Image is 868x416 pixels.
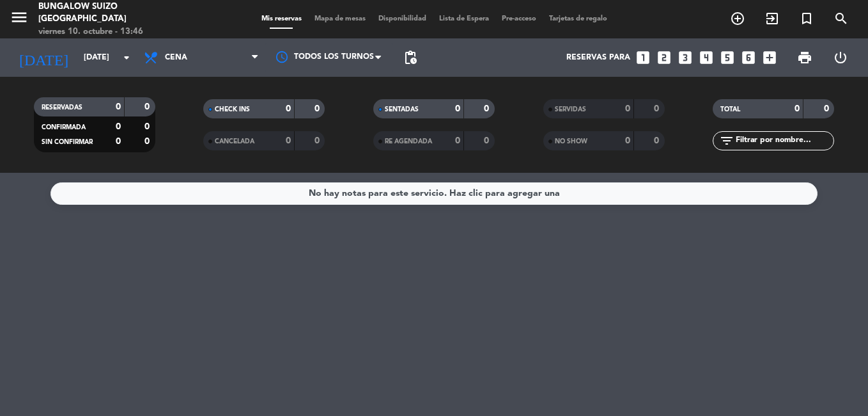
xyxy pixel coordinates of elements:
[116,122,121,131] strong: 0
[730,11,745,26] i: add_circle_outline
[719,133,734,148] i: filter_list
[698,49,715,66] i: looks_4
[484,104,492,113] strong: 0
[10,8,29,31] button: menu
[215,138,254,145] span: CANCELADA
[625,104,630,113] strong: 0
[797,50,812,65] span: print
[255,15,308,22] span: Mis reservas
[495,15,543,22] span: Pre-acceso
[116,137,121,146] strong: 0
[455,104,460,113] strong: 0
[833,11,849,26] i: search
[654,104,662,113] strong: 0
[10,44,77,72] i: [DATE]
[555,138,587,145] span: NO SHOW
[654,136,662,145] strong: 0
[309,186,560,201] div: No hay notas para este servicio. Haz clic para agregar una
[761,49,778,66] i: add_box
[740,49,757,66] i: looks_6
[566,53,630,62] span: Reservas para
[484,136,492,145] strong: 0
[38,26,208,38] div: viernes 10. octubre - 13:46
[764,11,780,26] i: exit_to_app
[286,104,291,113] strong: 0
[10,8,29,27] i: menu
[433,15,495,22] span: Lista de Espera
[823,38,858,77] div: LOG OUT
[42,139,93,145] span: SIN CONFIRMAR
[720,106,740,113] span: TOTAL
[656,49,672,66] i: looks_two
[372,15,433,22] span: Disponibilidad
[308,15,372,22] span: Mapa de mesas
[144,102,152,111] strong: 0
[833,50,848,65] i: power_settings_new
[455,136,460,145] strong: 0
[116,102,121,111] strong: 0
[403,50,418,65] span: pending_actions
[719,49,736,66] i: looks_5
[119,50,134,65] i: arrow_drop_down
[42,124,86,131] span: CONFIRMADA
[144,122,152,131] strong: 0
[286,136,291,145] strong: 0
[215,106,250,113] span: CHECK INS
[799,11,814,26] i: turned_in_not
[144,137,152,146] strong: 0
[385,106,419,113] span: SENTADAS
[314,136,322,145] strong: 0
[42,104,82,111] span: RESERVADAS
[543,15,614,22] span: Tarjetas de regalo
[625,136,630,145] strong: 0
[165,53,187,62] span: Cena
[555,106,586,113] span: SERVIDAS
[794,104,800,113] strong: 0
[635,49,651,66] i: looks_one
[824,104,832,113] strong: 0
[314,104,322,113] strong: 0
[385,138,432,145] span: RE AGENDADA
[38,1,208,26] div: Bungalow Suizo [GEOGRAPHIC_DATA]
[734,134,833,148] input: Filtrar por nombre...
[677,49,694,66] i: looks_3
